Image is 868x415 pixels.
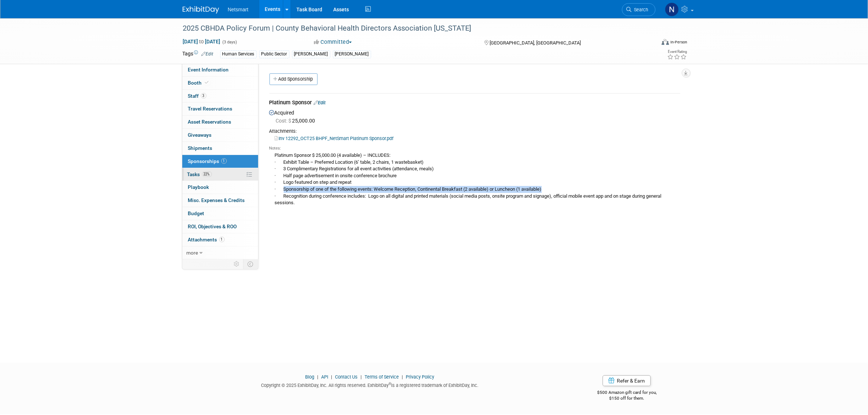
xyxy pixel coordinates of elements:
[243,259,258,269] td: Toggle Event Tabs
[188,93,206,99] span: Staff
[182,168,258,181] a: Tasks22%
[269,73,318,85] a: Add Sponsorship
[667,50,687,54] div: Event Rating
[222,40,237,44] span: (3 days)
[276,118,318,124] span: 25,000.00
[188,184,209,190] span: Playbook
[259,50,289,58] div: Public Sector
[182,116,258,128] a: Asset Reservations
[182,247,258,259] a: more
[202,171,212,177] span: 22%
[188,145,213,151] span: Shipments
[188,132,212,138] span: Giveaways
[622,3,655,16] a: Search
[269,128,680,135] div: Attachments:
[315,374,320,380] span: |
[335,374,358,380] a: Contact Us
[406,374,434,380] a: Privacy Policy
[389,382,391,386] sup: ®
[182,181,258,194] a: Playbook
[662,39,669,45] img: Format-Inperson.png
[183,38,221,45] span: [DATE] [DATE]
[228,7,249,12] span: Netsmart
[187,171,212,177] span: Tasks
[490,40,581,46] span: [GEOGRAPHIC_DATA], [GEOGRAPHIC_DATA]
[219,237,225,242] span: 1
[182,102,258,115] a: Travel Reservations
[188,106,233,112] span: Travel Reservations
[182,77,258,89] a: Booth
[182,194,258,207] a: Misc. Expenses & Credits
[182,129,258,141] a: Giveaways
[183,6,219,13] img: ExhibitDay
[400,374,405,380] span: |
[568,385,686,402] div: $500 Amazon gift card for you,
[568,395,686,402] div: $150 off for them.
[188,158,227,164] span: Sponsorships
[665,3,679,16] img: Nina Finn
[202,51,214,57] a: Edit
[188,197,245,203] span: Misc. Expenses & Credits
[198,39,205,44] span: to
[333,50,371,58] div: [PERSON_NAME]
[188,224,237,229] span: ROI, Objectives & ROO
[187,250,198,256] span: more
[292,50,330,58] div: [PERSON_NAME]
[276,118,292,124] span: Cost: $
[269,146,680,151] div: Notes:
[275,136,394,141] a: Inv 12292_OCT25 BHPF_NetSmart Platinum Sponsor.pdf
[269,108,680,209] div: Acquired
[205,81,209,85] i: Booth reservation complete
[182,63,258,76] a: Event Information
[221,158,227,164] span: 1
[188,67,229,73] span: Event Information
[269,151,680,206] div: Platinum Sponsor $ 25,000.00 (4 available) – INCLUDES: · Exhibit Table – Preferred Location (6’ t...
[231,259,244,269] td: Personalize Event Tab Strip
[612,38,688,49] div: Event Format
[220,50,257,58] div: Human Services
[311,38,355,46] button: Committed
[183,50,214,58] td: Tags
[180,22,645,35] div: 2025 CBHDA Policy Forum | County Behavioral Health Directors Association [US_STATE]
[182,233,258,246] a: Attachments1
[188,80,210,86] span: Booth
[632,7,649,12] span: Search
[321,374,328,380] a: API
[359,374,363,380] span: |
[182,220,258,233] a: ROI, Objectives & ROO
[305,374,314,380] a: Blog
[201,93,206,98] span: 3
[670,39,687,45] div: In-Person
[329,374,334,380] span: |
[182,207,258,220] a: Budget
[188,237,225,243] span: Attachments
[603,375,651,386] a: Refer & Earn
[183,380,557,389] div: Copyright © 2025 ExhibitDay, Inc. All rights reserved. ExhibitDay is a registered trademark of Ex...
[182,90,258,102] a: Staff3
[314,100,326,105] a: Edit
[182,155,258,168] a: Sponsorships1
[365,374,399,380] a: Terms of Service
[188,119,231,125] span: Asset Reservations
[182,142,258,155] a: Shipments
[188,210,205,216] span: Budget
[269,99,680,108] div: Platinum Sponsor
